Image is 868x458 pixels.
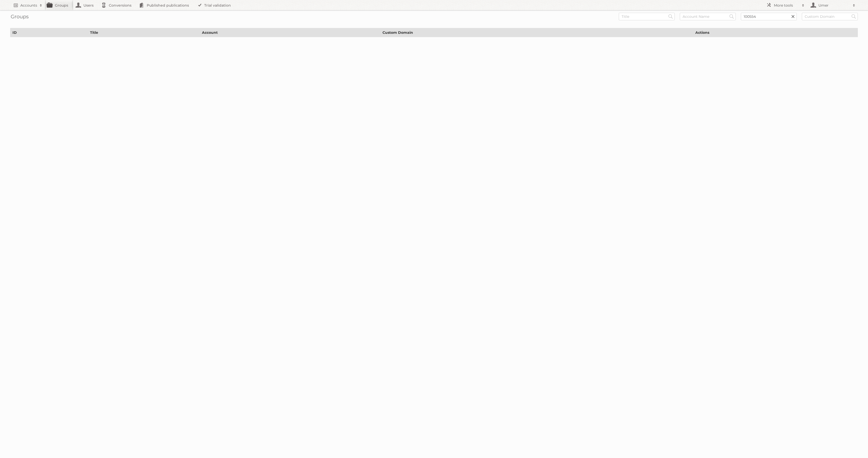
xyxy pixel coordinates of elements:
th: Title [88,28,200,37]
h2: More tools [774,3,799,8]
input: Search [667,13,674,20]
input: Account ID [741,13,797,20]
th: Actions [693,28,858,37]
th: ID [10,28,88,37]
h2: Umer [817,3,850,8]
input: Account Name [680,13,736,20]
input: Search [850,13,858,20]
th: Account [200,28,380,37]
input: Search [728,13,735,20]
input: Custom Domain [802,13,858,20]
h2: Accounts [20,3,37,8]
th: Custom Domain [380,28,693,37]
input: Title [619,13,675,20]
